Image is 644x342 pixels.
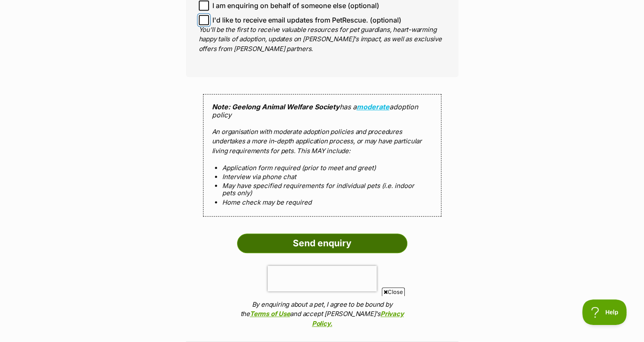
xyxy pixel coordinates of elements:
[203,94,441,217] div: has a adoption policy
[212,0,379,11] span: I am enquiring on behalf of someone else (optional)
[222,164,422,171] li: Application form required (prior to meet and greet)
[222,199,422,206] li: Home check may be required
[212,127,432,156] p: An organisation with moderate adoption policies and procedures undertakes a more in-depth applica...
[116,299,529,338] iframe: Advertisement
[199,25,446,54] p: You'll be the first to receive valuable resources for pet guardians, heart-warming happy tails of...
[357,103,389,111] a: moderate
[582,299,627,325] iframe: Help Scout Beacon - Open
[382,288,405,296] span: Close
[222,173,422,180] li: Interview via phone chat
[212,15,401,25] span: I'd like to receive email updates from PetRescue. (optional)
[237,234,407,253] input: Send enquiry
[212,103,340,111] strong: Note: Geelong Animal Welfare Society
[222,182,422,197] li: May have specified requirements for individual pets (i.e. indoor pets only)
[268,266,377,291] iframe: reCAPTCHA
